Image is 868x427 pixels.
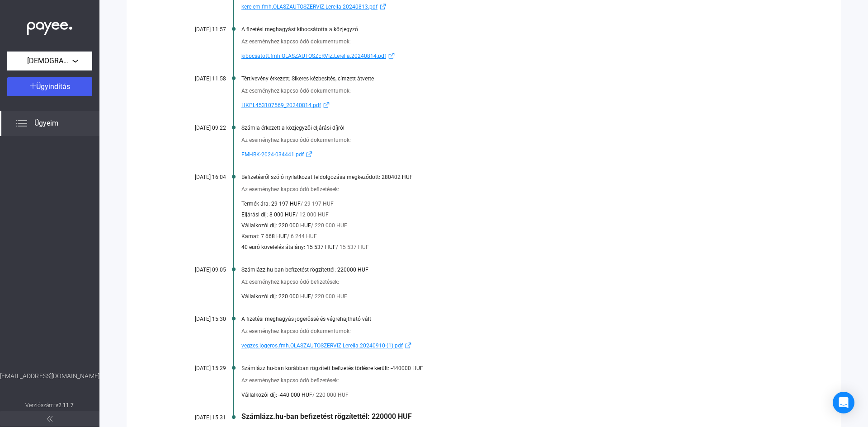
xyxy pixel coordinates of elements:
span: / 15 537 HUF [336,242,369,253]
div: [DATE] 11:58 [172,75,226,82]
span: kerelem.fmh.OLASZAUTOSZERVIZ.Lerella.20240813.pdf [241,1,377,12]
img: plus-white.svg [30,83,36,89]
div: Számla érkezett a közjegyzői eljárási díjról [241,125,796,131]
div: Számlázz.hu-ban befizetést rögzítettél: 220000 HUF [241,412,796,421]
span: HKPL453107569_20240814.pdf [241,100,321,111]
span: Kamat: 7 668 HUF [241,231,287,242]
div: Az eseményhez kapcsolódó befizetések: [241,277,796,286]
div: [DATE] 16:04 [172,174,226,180]
div: [DATE] 15:31 [172,414,226,421]
span: / 12 000 HUF [296,209,329,220]
span: kibocsatott.fmh.OLASZAUTOSZERVIZ.Lerella.20240814.pdf [241,51,386,61]
strong: v2.11.7 [56,402,74,408]
img: list.svg [16,118,27,129]
div: [DATE] 11:57 [172,26,226,33]
div: Az eseményhez kapcsolódó befizetések: [241,185,796,194]
img: external-link-blue [403,342,414,349]
span: vegzes.jogeros.fmh.OLASZAUTOSZERVIZ.Lerella.20240910-(1).pdf [241,340,403,351]
span: Termék ára: 29 197 HUF [241,198,301,209]
span: Vállalkozói díj: 220 000 HUF [241,291,311,302]
div: Az eseményhez kapcsolódó dokumentumok: [241,327,796,336]
span: [DEMOGRAPHIC_DATA] AUTÓSZERVÍZ Kft. [27,56,72,66]
button: Ügyindítás [7,77,92,96]
div: [DATE] 15:30 [172,316,226,322]
div: Az eseményhez kapcsolódó befizetések: [241,376,796,385]
span: Vállalkozói díj: 220 000 HUF [241,220,311,231]
span: / 29 197 HUF [301,198,334,209]
img: white-payee-white-dot.svg [27,17,72,35]
div: [DATE] 09:22 [172,125,226,131]
span: Eljárási díj: 8 000 HUF [241,209,296,220]
div: Open Intercom Messenger [833,392,854,413]
span: FMHBK-2024-034441.pdf [241,149,304,160]
div: Az eseményhez kapcsolódó dokumentumok: [241,37,796,46]
button: [DEMOGRAPHIC_DATA] AUTÓSZERVÍZ Kft. [7,52,92,70]
a: vegzes.jogeros.fmh.OLASZAUTOSZERVIZ.Lerella.20240910-(1).pdfexternal-link-blue [241,340,796,351]
img: arrow-double-left-grey.svg [47,416,52,422]
img: external-link-blue [321,102,332,108]
span: / 220 000 HUF [311,220,347,231]
span: Ügyeim [34,118,58,129]
a: kerelem.fmh.OLASZAUTOSZERVIZ.Lerella.20240813.pdfexternal-link-blue [241,1,796,12]
div: Az eseményhez kapcsolódó dokumentumok: [241,86,796,95]
img: external-link-blue [386,52,397,59]
span: 40 euró követelés átalány: 15 537 HUF [241,242,336,253]
div: Befizetésről szóló nyilatkozat feldolgozása megkeződött: 280402 HUF [241,174,796,180]
a: kibocsatott.fmh.OLASZAUTOSZERVIZ.Lerella.20240814.pdfexternal-link-blue [241,51,796,61]
div: A fizetési meghagyás jogerőssé és végrehajtható vált [241,316,796,322]
span: Ügyindítás [36,82,70,91]
span: / 6 244 HUF [287,231,317,242]
div: [DATE] 09:05 [172,267,226,273]
span: Vállalkozói díj: -440 000 HUF [241,389,312,400]
span: / 220 000 HUF [312,389,349,400]
div: Az eseményhez kapcsolódó dokumentumok: [241,136,796,145]
img: external-link-blue [377,3,388,10]
div: Számlázz.hu-ban korábban rögzített befizetés törlésre került: -440000 HUF [241,365,796,371]
span: / 220 000 HUF [311,291,347,302]
img: external-link-blue [304,151,315,158]
div: A fizetési meghagyást kibocsátotta a közjegyző [241,26,796,33]
div: Számlázz.hu-ban befizetést rögzítettél: 220000 HUF [241,267,796,273]
a: FMHBK-2024-034441.pdfexternal-link-blue [241,149,796,160]
a: HKPL453107569_20240814.pdfexternal-link-blue [241,100,796,111]
div: [DATE] 15:29 [172,365,226,371]
div: Tértivevény érkezett: Sikeres kézbesítés, címzett átvette [241,75,796,82]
